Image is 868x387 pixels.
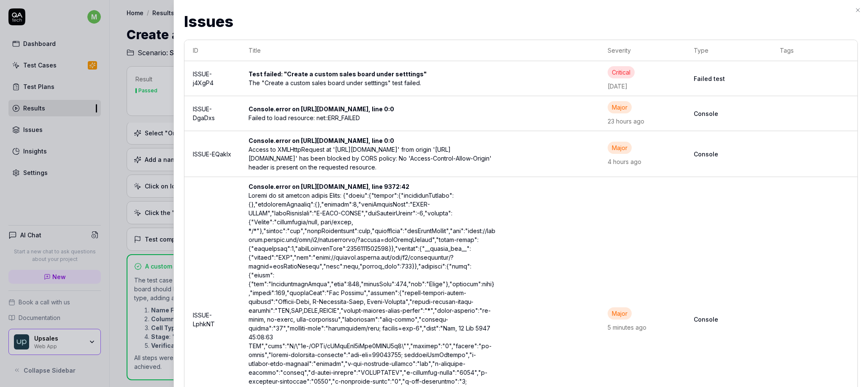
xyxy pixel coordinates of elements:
[193,150,231,158] a: ISSUE-EQaklx
[184,10,858,33] h2: Issues
[608,66,635,78] div: Critical
[193,105,215,121] a: ISSUE-DgaDxs
[249,113,495,122] div: Failed to load resource: net::ERR_FAILED
[608,307,632,320] div: Major
[608,118,644,125] time: 23 hours ago
[608,101,632,113] div: Major
[193,70,214,86] a: ISSUE-j4XgP4
[193,312,215,328] a: ISSUE-LphkNT
[599,40,685,61] th: Severity
[608,142,632,154] div: Major
[608,158,641,165] time: 4 hours ago
[249,105,401,113] div: Console.error on [URL][DOMAIN_NAME], line 0:0
[694,150,763,159] b: Console
[685,40,771,61] th: Type
[249,78,495,87] div: The "Create a custom sales board under setttings" test failed.
[608,83,627,90] time: [DATE]
[771,40,857,61] th: Tags
[249,70,433,78] div: Test failed: "Create a custom sales board under setttings"
[249,136,401,145] div: Console.error on [URL][DOMAIN_NAME], line 0:0
[694,109,763,118] b: Console
[249,182,416,191] div: Console.error on [URL][DOMAIN_NAME], line 9372:42
[240,40,599,61] th: Title
[608,324,646,331] time: 5 minutes ago
[694,315,763,324] b: Console
[184,40,240,61] th: ID
[694,74,763,83] b: Failed test
[249,145,495,172] div: Access to XMLHttpRequest at '[URL][DOMAIN_NAME]' from origin '[URL][DOMAIN_NAME]' has been blocke...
